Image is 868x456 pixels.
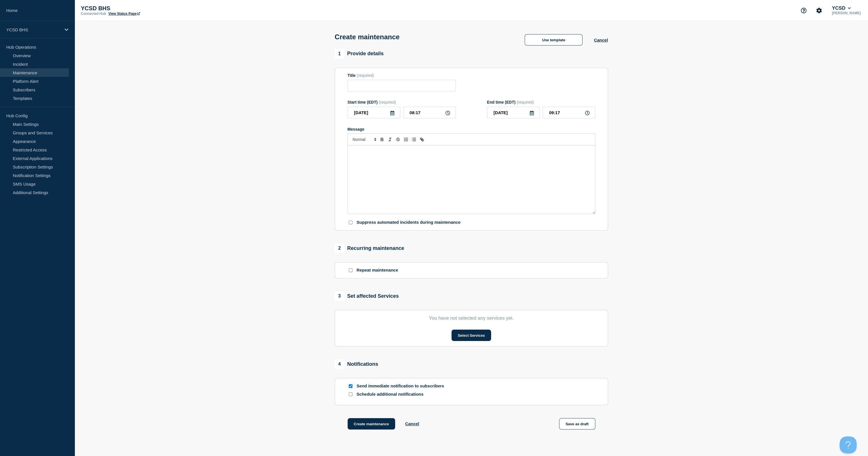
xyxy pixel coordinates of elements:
[108,12,140,16] a: View Status Page
[335,359,378,369] div: Notifications
[357,392,448,397] p: Schedule additional notifications
[405,421,419,426] button: Cancel
[81,12,106,16] p: Connected Hub
[81,5,195,12] p: YCSD BHS
[348,145,595,214] div: Message
[394,136,402,143] button: Toggle strikethrough text
[348,418,395,430] button: Create maintenance
[349,221,352,224] input: Suppress automated incidents during maintenance
[335,49,344,59] span: 1
[350,136,378,143] span: Font size
[386,136,394,143] button: Toggle italic text
[349,384,352,388] input: Send immediate notification to subscribers
[378,136,386,143] button: Toggle bold text
[418,136,426,143] button: Toggle link
[335,33,400,41] h1: Create maintenance
[357,73,374,78] span: (required)
[335,359,344,369] span: 4
[357,220,461,225] p: Suppress automated incidents during maintenance
[798,5,810,17] button: Support
[452,330,491,341] button: Select Services
[348,107,400,118] input: YYYY-MM-DD
[410,136,418,143] button: Toggle bulleted list
[335,243,404,253] div: Recurring maintenance
[349,268,352,272] input: Repeat maintenance
[487,107,540,118] input: YYYY-MM-DD
[379,100,396,104] span: (required)
[6,27,61,32] p: YCSD BHS
[402,136,410,143] button: Toggle ordered list
[348,315,595,321] p: You have not selected any services yet.
[543,107,595,118] input: HH:MM
[357,383,448,389] p: Send immediate notification to subscribers
[348,127,595,132] div: Message
[840,436,857,453] iframe: Help Scout Beacon - Open
[831,11,862,15] p: [PERSON_NAME]
[348,73,456,78] div: Title
[348,80,456,91] input: Title
[357,268,398,273] p: Repeat maintenance
[831,5,852,11] button: YCSD
[335,243,344,253] span: 2
[525,34,582,46] button: Use template
[349,393,352,396] input: Schedule additional notifications
[335,49,384,59] div: Provide details
[813,5,825,17] button: Account settings
[348,100,456,104] div: Start time (EDT)
[403,107,456,118] input: HH:MM
[517,100,534,104] span: (required)
[335,291,399,301] div: Set affected Services
[487,100,595,104] div: End time (EDT)
[559,418,595,430] button: Save as draft
[594,38,608,42] button: Cancel
[335,291,344,301] span: 3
